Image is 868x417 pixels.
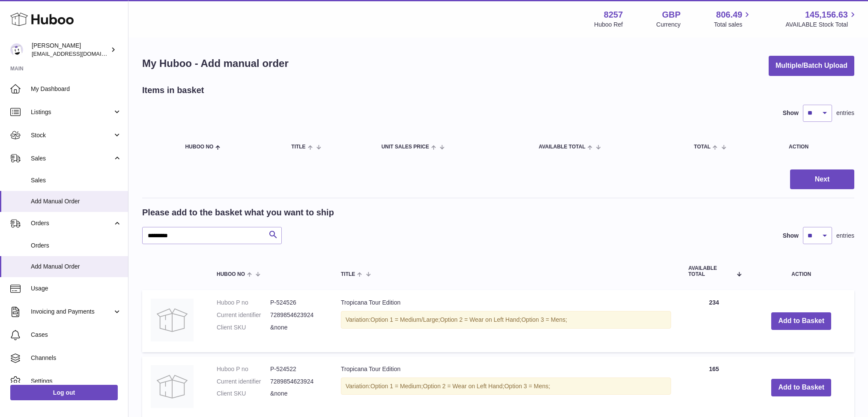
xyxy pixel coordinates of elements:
[217,299,270,307] dt: Huboo P no
[656,21,681,29] div: Currency
[783,232,799,240] label: Show
[771,379,831,396] button: Add to Basket
[341,311,671,329] div: Variation:
[714,21,752,29] span: Total sales
[31,331,122,339] span: Cases
[836,232,854,240] span: entries
[142,85,204,96] h2: Items in basket
[217,390,270,398] dt: Client SKU
[836,109,854,117] span: entries
[31,242,122,250] span: Orders
[790,169,854,190] button: Next
[217,272,245,277] span: Huboo no
[783,109,799,117] label: Show
[370,383,423,390] span: Option 1 = Medium;
[714,9,752,29] a: 806.49 Total sales
[31,131,113,139] span: Stock
[217,311,270,319] dt: Current identifier
[10,43,23,56] img: don@skinsgolf.com
[31,284,122,293] span: Usage
[217,365,270,373] dt: Huboo P no
[785,9,858,29] a: 145,156.63 AVAILABLE Stock Total
[31,154,113,163] span: Sales
[32,42,109,58] div: [PERSON_NAME]
[270,390,324,398] dd: &none
[694,144,711,150] span: Total
[32,50,126,57] span: [EMAIL_ADDRESS][DOMAIN_NAME]
[31,176,122,184] span: Sales
[31,377,122,385] span: Settings
[185,144,213,150] span: Huboo no
[604,9,623,21] strong: 8257
[151,365,194,408] img: Tropicana Tour Edition
[594,21,623,29] div: Huboo Ref
[539,144,585,150] span: AVAILABLE Total
[31,219,113,227] span: Orders
[785,21,858,29] span: AVAILABLE Stock Total
[805,9,848,21] span: 145,156.63
[270,378,324,386] dd: 7289854623924
[341,378,671,395] div: Variation:
[291,144,305,150] span: Title
[748,257,854,285] th: Action
[769,56,854,76] button: Multiple/Batch Upload
[341,272,355,277] span: Title
[688,266,732,277] span: AVAILABLE Total
[270,323,324,332] dd: &none
[31,197,122,205] span: Add Manual Order
[270,299,324,307] dd: P-524526
[521,316,567,323] span: Option 3 = Mens;
[440,316,521,323] span: Option 2 = Wear on Left Hand;
[423,383,504,390] span: Option 2 = Wear on Left Hand;
[217,323,270,332] dt: Client SKU
[680,290,748,352] td: 234
[662,9,680,21] strong: GBP
[789,144,846,150] div: Action
[151,299,194,341] img: Tropicana Tour Edition
[332,290,680,352] td: Tropicana Tour Edition
[31,85,122,93] span: My Dashboard
[370,316,440,323] span: Option 1 = Medium/Large;
[270,311,324,319] dd: 7289854623924
[31,354,122,362] span: Channels
[382,144,429,150] span: Unit Sales Price
[10,385,118,400] a: Log out
[31,263,122,271] span: Add Manual Order
[31,108,113,116] span: Listings
[270,365,324,373] dd: P-524522
[716,9,742,21] span: 806.49
[31,308,113,316] span: Invoicing and Payments
[217,378,270,386] dt: Current identifier
[142,57,289,70] h1: My Huboo - Add manual order
[142,207,334,218] h2: Please add to the basket what you want to ship
[504,383,550,390] span: Option 3 = Mens;
[771,312,831,330] button: Add to Basket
